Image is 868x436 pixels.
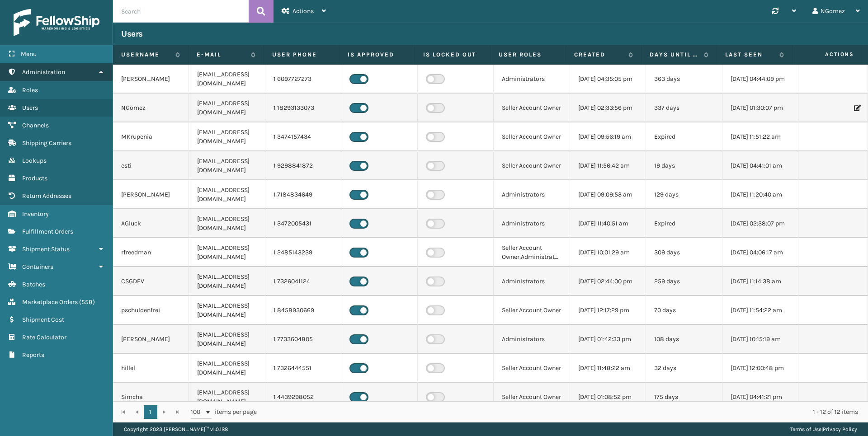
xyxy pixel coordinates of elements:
td: [PERSON_NAME] [113,65,189,94]
td: 1 4439298052 [265,383,341,412]
td: [DATE] 09:09:53 am [570,180,646,209]
td: 1 9298841872 [265,151,341,180]
td: 337 days [646,94,722,122]
td: 1 3472005431 [265,209,341,238]
span: Marketplace Orders [22,298,78,306]
td: Simcha [113,383,189,412]
label: Username [121,51,171,59]
td: [EMAIL_ADDRESS][DOMAIN_NAME] [189,151,265,180]
span: Shipping Carriers [22,139,71,147]
td: [DATE] 11:48:22 am [570,354,646,383]
td: [EMAIL_ADDRESS][DOMAIN_NAME] [189,325,265,354]
span: 100 [191,408,204,417]
label: Last Seen [725,51,775,59]
span: Actions [795,47,859,62]
span: Batches [22,281,45,288]
td: CSGDEV [113,267,189,296]
td: Seller Account Owner [494,122,570,151]
td: [EMAIL_ADDRESS][DOMAIN_NAME] [189,180,265,209]
td: 129 days [646,180,722,209]
td: 1 7326444551 [265,354,341,383]
span: Menu [21,50,37,58]
td: [DATE] 02:44:00 pm [570,267,646,296]
td: [DATE] 01:08:52 pm [570,383,646,412]
td: 363 days [646,65,722,94]
div: | [790,422,857,436]
td: Administrators [494,267,570,296]
td: Seller Account Owner [494,383,570,412]
span: Roles [22,86,38,94]
td: [PERSON_NAME] [113,180,189,209]
td: [DATE] 04:35:05 pm [570,65,646,94]
h3: Users [121,28,143,39]
td: 70 days [646,296,722,325]
span: Channels [22,122,49,129]
span: ( 558 ) [79,298,95,306]
span: Shipment Cost [22,316,64,323]
td: [EMAIL_ADDRESS][DOMAIN_NAME] [189,94,265,122]
div: 1 - 12 of 12 items [269,408,858,417]
td: Seller Account Owner,Administrators [494,238,570,267]
td: pschuldenfrei [113,296,189,325]
td: Administrators [494,65,570,94]
span: Return Addresses [22,192,71,200]
td: [DATE] 01:42:33 pm [570,325,646,354]
i: Edit [854,105,859,111]
a: Privacy Policy [823,426,857,432]
td: [DATE] 12:00:48 pm [722,354,798,383]
td: [DATE] 10:01:29 am [570,238,646,267]
label: Days until password expires [650,51,699,59]
td: [DATE] 01:30:07 pm [722,94,798,122]
td: 1 2485143239 [265,238,341,267]
td: Seller Account Owner [494,354,570,383]
a: 1 [144,405,157,419]
td: [EMAIL_ADDRESS][DOMAIN_NAME] [189,209,265,238]
p: Copyright 2023 [PERSON_NAME]™ v 1.0.188 [124,422,228,436]
td: Administrators [494,325,570,354]
label: User phone [272,51,331,59]
td: [PERSON_NAME] [113,325,189,354]
td: Expired [646,122,722,151]
td: [EMAIL_ADDRESS][DOMAIN_NAME] [189,383,265,412]
td: 1 7184834649 [265,180,341,209]
td: [EMAIL_ADDRESS][DOMAIN_NAME] [189,65,265,94]
td: [DATE] 12:17:29 pm [570,296,646,325]
span: Shipment Status [22,245,70,253]
td: 32 days [646,354,722,383]
span: Rate Calculator [22,333,66,341]
label: E-mail [197,51,246,59]
td: [DATE] 11:40:51 am [570,209,646,238]
td: [EMAIL_ADDRESS][DOMAIN_NAME] [189,267,265,296]
td: 1 7733604805 [265,325,341,354]
td: 108 days [646,325,722,354]
td: [DATE] 04:06:17 am [722,238,798,267]
td: 1 18293133073 [265,94,341,122]
td: [EMAIL_ADDRESS][DOMAIN_NAME] [189,354,265,383]
td: MKrupenia [113,122,189,151]
td: [DATE] 11:54:22 am [722,296,798,325]
td: [EMAIL_ADDRESS][DOMAIN_NAME] [189,122,265,151]
span: Lookups [22,157,47,164]
span: Fulfillment Orders [22,228,73,235]
td: 1 6097727273 [265,65,341,94]
label: Is Approved [348,51,406,59]
td: [DATE] 11:56:42 am [570,151,646,180]
td: Seller Account Owner [494,296,570,325]
td: 1 3474157434 [265,122,341,151]
span: Products [22,174,47,182]
label: Is Locked Out [423,51,482,59]
td: 175 days [646,383,722,412]
a: Terms of Use [790,426,821,432]
td: [DATE] 02:38:07 pm [722,209,798,238]
td: Expired [646,209,722,238]
td: 259 days [646,267,722,296]
td: 19 days [646,151,722,180]
span: Actions [292,7,314,15]
span: Reports [22,351,44,359]
td: Seller Account Owner [494,94,570,122]
td: Administrators [494,209,570,238]
td: [EMAIL_ADDRESS][DOMAIN_NAME] [189,296,265,325]
td: Seller Account Owner [494,151,570,180]
td: [DATE] 04:41:01 am [722,151,798,180]
span: Inventory [22,210,49,218]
